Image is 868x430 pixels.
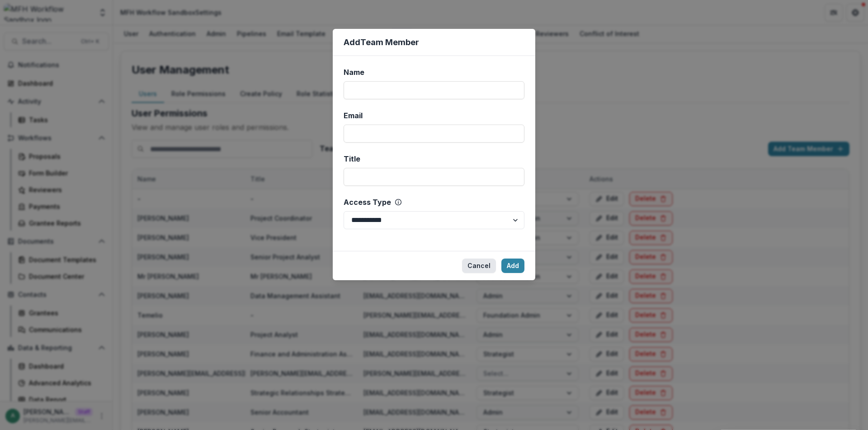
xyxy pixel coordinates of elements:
[344,197,391,208] span: Access Type
[462,259,496,273] button: Cancel
[344,67,364,78] span: Name
[501,259,524,273] button: Add
[344,153,360,164] span: Title
[344,110,363,121] span: Email
[333,29,535,56] header: Add Team Member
